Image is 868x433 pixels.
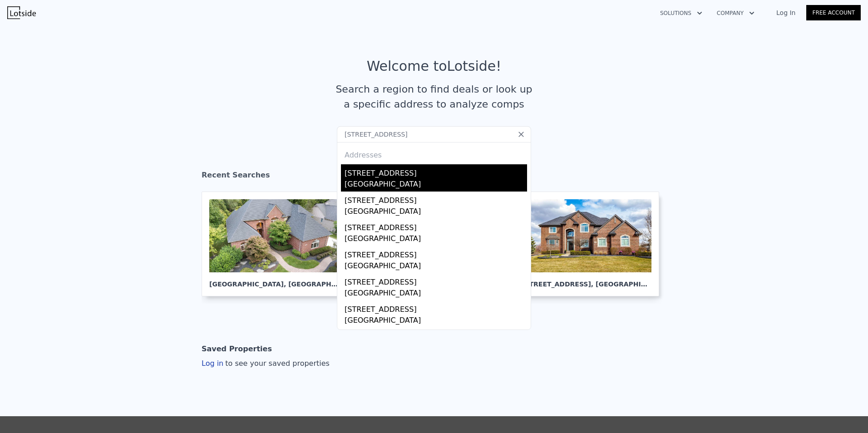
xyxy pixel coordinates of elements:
[223,359,330,368] span: to see your saved properties
[345,206,527,219] div: [GEOGRAPHIC_DATA]
[710,5,762,21] button: Company
[345,261,527,273] div: [GEOGRAPHIC_DATA]
[202,340,272,358] div: Saved Properties
[202,358,330,369] div: Log in
[522,272,651,289] div: [STREET_ADDRESS] , [GEOGRAPHIC_DATA]
[514,192,666,296] a: [STREET_ADDRESS], [GEOGRAPHIC_DATA]
[202,192,354,296] a: [GEOGRAPHIC_DATA], [GEOGRAPHIC_DATA]
[332,82,536,112] div: Search a region to find deals or look up a specific address to analyze comps
[202,162,666,192] div: Recent Searches
[341,143,527,164] div: Addresses
[345,246,527,261] div: [STREET_ADDRESS]
[337,126,531,143] input: Search an address or region...
[345,288,527,300] div: [GEOGRAPHIC_DATA]
[345,300,527,315] div: [STREET_ADDRESS]
[345,273,527,288] div: [STREET_ADDRESS]
[345,328,527,342] div: [STREET_ADDRESS]
[653,5,710,21] button: Solutions
[806,5,861,20] a: Free Account
[345,179,527,192] div: [GEOGRAPHIC_DATA]
[345,164,527,179] div: [STREET_ADDRESS]
[345,233,527,246] div: [GEOGRAPHIC_DATA]
[345,192,527,206] div: [STREET_ADDRESS]
[345,315,527,328] div: [GEOGRAPHIC_DATA]
[345,219,527,233] div: [STREET_ADDRESS]
[209,272,339,289] div: [GEOGRAPHIC_DATA] , [GEOGRAPHIC_DATA]
[765,8,806,17] a: Log In
[7,6,36,19] img: Lotside
[367,58,502,74] div: Welcome to Lotside !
